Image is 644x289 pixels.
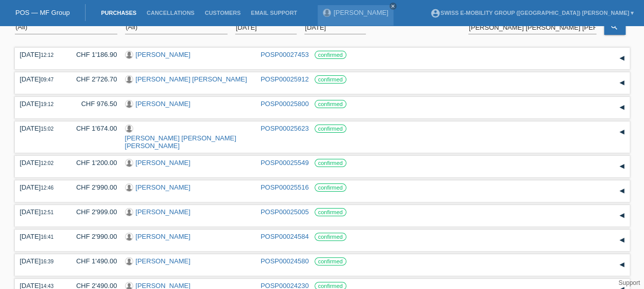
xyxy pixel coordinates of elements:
[69,100,117,108] div: CHF 976.50
[20,159,61,167] div: [DATE]
[40,283,53,289] span: 14:43
[261,183,309,191] a: POSP00025516
[40,77,53,82] span: 09:47
[40,126,53,132] span: 15:02
[261,75,309,83] a: POSP00025912
[315,208,346,216] label: confirmed
[261,125,309,132] a: POSP00025623
[69,75,117,83] div: CHF 2'726.70
[20,208,61,216] div: [DATE]
[40,210,53,215] span: 12:51
[315,75,346,84] label: confirmed
[390,4,396,9] i: close
[69,183,117,191] div: CHF 2'990.00
[614,75,630,91] div: expand/collapse
[136,257,191,265] a: [PERSON_NAME]
[20,257,61,265] div: [DATE]
[610,23,618,31] i: search
[136,208,191,216] a: [PERSON_NAME]
[246,10,302,16] a: Email Support
[315,51,346,59] label: confirmed
[20,233,61,240] div: [DATE]
[614,208,630,223] div: expand/collapse
[136,51,191,58] a: [PERSON_NAME]
[96,10,141,16] a: Purchases
[614,100,630,115] div: expand/collapse
[261,100,309,108] a: POSP00025800
[315,125,346,133] label: confirmed
[614,159,630,174] div: expand/collapse
[69,125,117,132] div: CHF 1'674.00
[315,257,346,265] label: confirmed
[136,100,191,108] a: [PERSON_NAME]
[141,10,199,16] a: Cancellations
[261,51,309,58] a: POSP00027453
[614,233,630,248] div: expand/collapse
[618,279,640,286] a: Support
[69,51,117,58] div: CHF 1'186.90
[40,234,53,240] span: 16:41
[389,3,397,10] a: close
[315,159,346,167] label: confirmed
[261,159,309,167] a: POSP00025549
[136,233,191,240] a: [PERSON_NAME]
[425,10,639,16] a: account_circleSwiss E-Mobility Group ([GEOGRAPHIC_DATA]) [PERSON_NAME] ▾
[604,19,626,35] a: search
[20,75,61,83] div: [DATE]
[69,233,117,240] div: CHF 2'990.00
[40,101,53,107] span: 19:12
[20,183,61,191] div: [DATE]
[20,51,61,58] div: [DATE]
[315,183,346,192] label: confirmed
[69,257,117,265] div: CHF 1'490.00
[614,183,630,199] div: expand/collapse
[334,9,388,16] a: [PERSON_NAME]
[40,160,53,166] span: 12:02
[614,125,630,140] div: expand/collapse
[20,125,61,132] div: [DATE]
[261,257,309,265] a: POSP00024580
[614,51,630,66] div: expand/collapse
[69,159,117,167] div: CHF 1'200.00
[261,208,309,216] a: POSP00025005
[69,208,117,216] div: CHF 2'999.00
[261,233,309,240] a: POSP00024584
[315,233,346,241] label: confirmed
[40,52,53,58] span: 12:12
[430,8,441,18] i: account_circle
[136,159,191,167] a: [PERSON_NAME]
[40,259,53,264] span: 16:39
[200,10,246,16] a: Customers
[20,100,61,108] div: [DATE]
[125,134,236,150] a: [PERSON_NAME] [PERSON_NAME] [PERSON_NAME]
[136,75,247,83] a: [PERSON_NAME] [PERSON_NAME]
[136,183,191,191] a: [PERSON_NAME]
[614,257,630,273] div: expand/collapse
[40,185,53,191] span: 12:46
[15,9,70,16] a: POS — MF Group
[315,100,346,108] label: confirmed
